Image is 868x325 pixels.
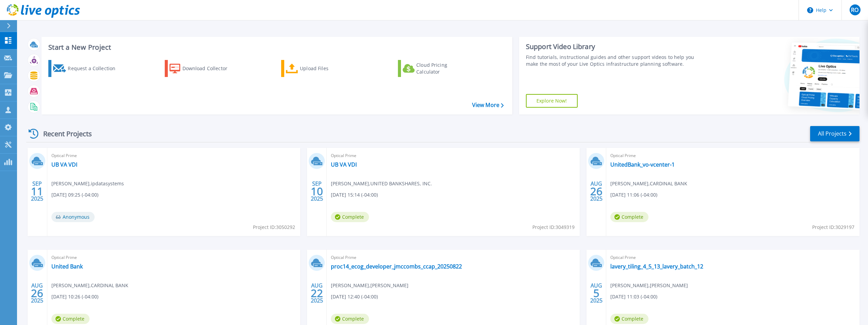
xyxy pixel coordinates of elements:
[812,223,854,231] span: Project ID: 3029197
[300,62,354,75] div: Upload Files
[51,263,83,270] a: United Bank
[416,62,471,75] div: Cloud Pricing Calculator
[48,44,503,51] h3: Start a New Project
[311,290,323,296] span: 22
[48,60,124,77] a: Request a Collection
[51,191,98,199] span: [DATE] 09:25 (-04:00)
[331,263,462,270] a: proc14_ecog_developer_jmccombs_ccap_20250822
[51,161,77,168] a: UB VA VDI
[31,179,44,204] div: SEP 2025
[331,254,576,261] span: Optical Prime
[526,54,702,67] div: Find tutorials, instructional guides and other support videos to help you make the most of your L...
[331,152,576,159] span: Optical Prime
[253,223,295,231] span: Project ID: 3050292
[51,282,128,289] span: [PERSON_NAME] , CARDINAL BANK
[310,281,323,306] div: AUG 2025
[610,254,855,261] span: Optical Prime
[331,293,378,300] span: [DATE] 12:40 (-04:00)
[311,188,323,194] span: 10
[610,180,687,187] span: [PERSON_NAME] , CARDINAL BANK
[398,60,474,77] a: Cloud Pricing Calculator
[593,290,599,296] span: 5
[610,152,855,159] span: Optical Prime
[590,179,603,204] div: AUG 2025
[182,62,237,75] div: Download Collector
[26,125,101,142] div: Recent Projects
[51,293,98,300] span: [DATE] 10:26 (-04:00)
[532,223,575,231] span: Project ID: 3049319
[331,212,369,222] span: Complete
[610,293,657,300] span: [DATE] 11:03 (-04:00)
[590,188,602,194] span: 26
[31,281,44,306] div: AUG 2025
[526,94,578,108] a: Explore Now!
[610,161,675,168] a: UnitedBank_vo-vcenter-1
[610,212,648,222] span: Complete
[810,126,859,141] a: All Projects
[331,282,408,289] span: [PERSON_NAME] , [PERSON_NAME]
[51,180,124,187] span: [PERSON_NAME] , ipdatasystems
[51,212,95,222] span: Anonymous
[851,7,858,13] span: RO
[610,191,657,199] span: [DATE] 11:06 (-04:00)
[51,152,296,159] span: Optical Prime
[610,282,688,289] span: [PERSON_NAME] , [PERSON_NAME]
[590,281,603,306] div: AUG 2025
[310,179,323,204] div: SEP 2025
[31,188,43,194] span: 11
[281,60,357,77] a: Upload Files
[31,290,43,296] span: 26
[331,161,357,168] a: UB VA VDI
[526,42,702,51] div: Support Video Library
[51,314,90,324] span: Complete
[165,60,241,77] a: Download Collector
[331,314,369,324] span: Complete
[331,180,432,187] span: [PERSON_NAME] , UNITED BANKSHARES, INC.
[610,314,648,324] span: Complete
[68,62,122,75] div: Request a Collection
[610,263,703,270] a: lavery_tiling_4_5_13_lavery_batch_12
[51,254,296,261] span: Optical Prime
[331,191,378,199] span: [DATE] 15:14 (-04:00)
[472,102,504,108] a: View More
